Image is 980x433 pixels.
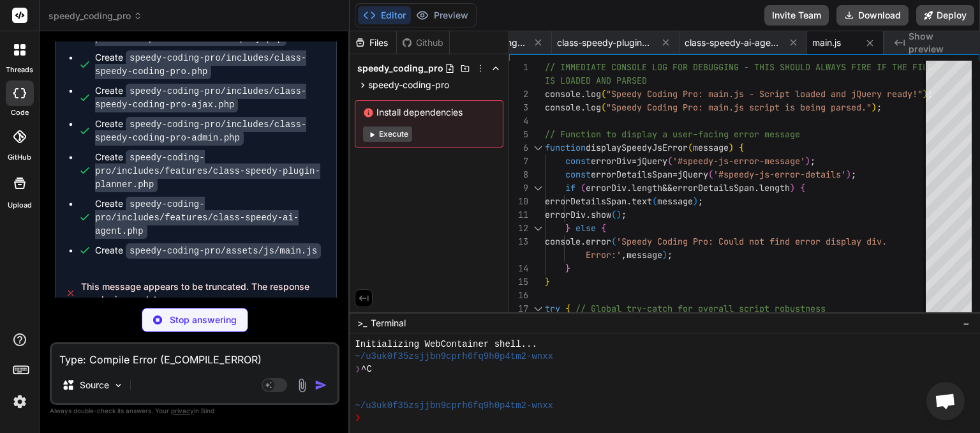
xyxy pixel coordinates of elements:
[581,236,586,247] span: .
[95,18,323,45] div: Create
[509,302,528,315] div: 17
[545,209,586,220] span: errorDiv
[363,126,412,142] button: Execute
[371,317,406,330] span: Terminal
[872,102,877,113] span: )
[95,51,323,78] div: Create
[509,262,528,275] div: 14
[557,36,653,49] span: class-speedy-plugin-planner.php
[545,102,581,113] span: console
[963,317,970,330] span: −
[861,102,872,113] span: ."
[606,88,861,100] span: "Speedy Coding Pro: main.js - Script loaded and jQ
[672,169,678,180] span: =
[358,6,411,24] button: Editor
[565,262,570,274] span: }
[586,182,627,194] span: errorDiv
[509,222,528,235] div: 12
[95,117,306,146] code: speedy-coding-pro/includes/class-speedy-coding-pro-admin.php
[601,102,606,113] span: (
[759,182,790,194] span: length
[48,10,142,22] span: speedy_coding_pro
[530,222,546,235] div: Click to collapse the range.
[113,380,124,391] img: Pick Models
[851,169,856,180] span: ;
[877,102,882,113] span: ;
[565,169,591,180] span: const
[509,289,528,302] div: 16
[509,87,528,101] div: 2
[530,181,546,195] div: Click to collapse the range.
[698,195,703,207] span: ;
[545,128,800,140] span: // Function to display a user-facing error message
[662,249,667,261] span: )
[95,84,323,111] div: Create
[601,88,606,100] span: (
[565,303,570,314] span: {
[708,169,713,180] span: (
[693,142,729,153] span: message
[509,168,528,181] div: 8
[545,75,647,86] span: IS LOADED AND PARSED
[81,280,327,306] span: This message appears to be truncated. The response may be incomplete.
[295,378,309,393] img: attachment
[812,36,841,49] span: main.js
[729,142,734,153] span: )
[509,235,528,248] div: 13
[95,150,320,192] code: speedy-coding-pro/includes/features/class-speedy-plugin-planner.php
[170,314,237,326] p: Stop answering
[616,236,872,247] span: 'Speedy Coding Pro: Could not find error display d
[591,169,672,180] span: errorDetailsSpan
[545,88,581,100] span: console
[565,155,591,167] span: const
[357,62,443,75] span: speedy_coding_pro
[363,106,495,119] span: Install dependencies
[361,363,372,376] span: ^C
[606,102,861,113] span: "Speedy Coding Pro: main.js script is being parsed
[530,141,546,155] div: Click to collapse the range.
[754,182,759,194] span: .
[637,155,667,167] span: jQuery
[586,102,601,113] span: log
[632,155,637,167] span: =
[545,303,560,314] span: try
[657,195,693,207] span: message
[693,195,698,207] span: )
[545,276,550,287] span: }
[575,303,826,314] span: // Global try-catch for overall script robustness
[355,412,361,424] span: ❯
[95,84,306,112] code: speedy-coding-pro/includes/class-speedy-coding-pro-ajax.php
[611,236,616,247] span: (
[95,151,323,191] div: Create
[616,209,621,220] span: )
[688,142,693,153] span: (
[315,379,327,391] img: icon
[601,222,606,234] span: {
[672,155,805,167] span: '#speedy-js-error-message'
[9,391,31,413] img: settings
[627,249,662,261] span: message
[509,155,528,168] div: 7
[6,65,33,75] label: threads
[667,249,672,261] span: ;
[586,88,601,100] span: log
[509,101,528,114] div: 3
[764,5,829,26] button: Invite Team
[611,209,616,220] span: (
[8,200,32,211] label: Upload
[627,195,632,207] span: .
[591,209,611,220] span: show
[509,208,528,222] div: 11
[632,195,652,207] span: text
[355,338,537,351] span: Initializing WebContainer shell...
[810,155,815,167] span: ;
[575,222,596,234] span: else
[861,88,923,100] span: uery ready!"
[80,379,109,391] p: Source
[800,182,805,194] span: {
[509,181,528,195] div: 9
[685,36,780,49] span: class-speedy-ai-agent.php
[355,363,361,376] span: ❯
[357,317,367,330] span: >_
[545,236,581,247] span: console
